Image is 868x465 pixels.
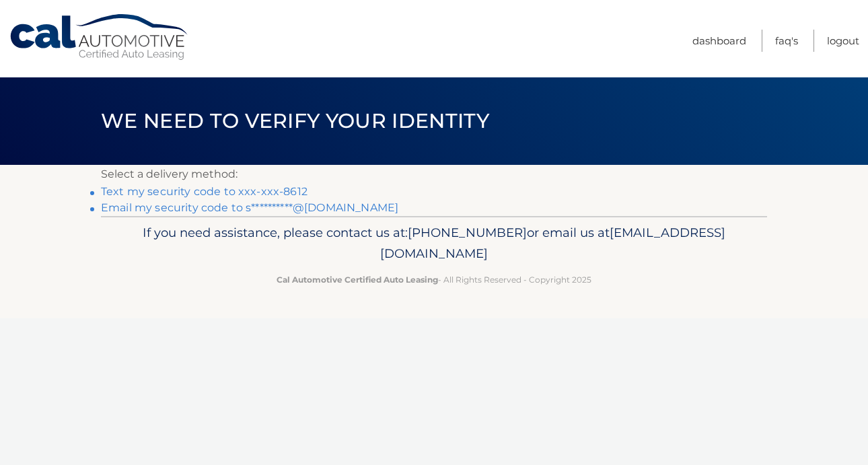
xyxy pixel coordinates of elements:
[110,273,758,287] p: - All Rights Reserved - Copyright 2025
[101,165,767,184] p: Select a delivery method:
[101,185,308,198] a: Text my security code to xxx-xxx-8612
[9,13,190,61] a: Cal Automotive
[101,108,489,133] span: We need to verify your identity
[775,30,798,52] a: FAQ's
[827,30,859,52] a: Logout
[692,30,746,52] a: Dashboard
[110,222,758,265] p: If you need assistance, please contact us at: or email us at
[277,275,438,285] strong: Cal Automotive Certified Auto Leasing
[101,201,398,214] a: Email my security code to s**********@[DOMAIN_NAME]
[408,225,527,240] span: [PHONE_NUMBER]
